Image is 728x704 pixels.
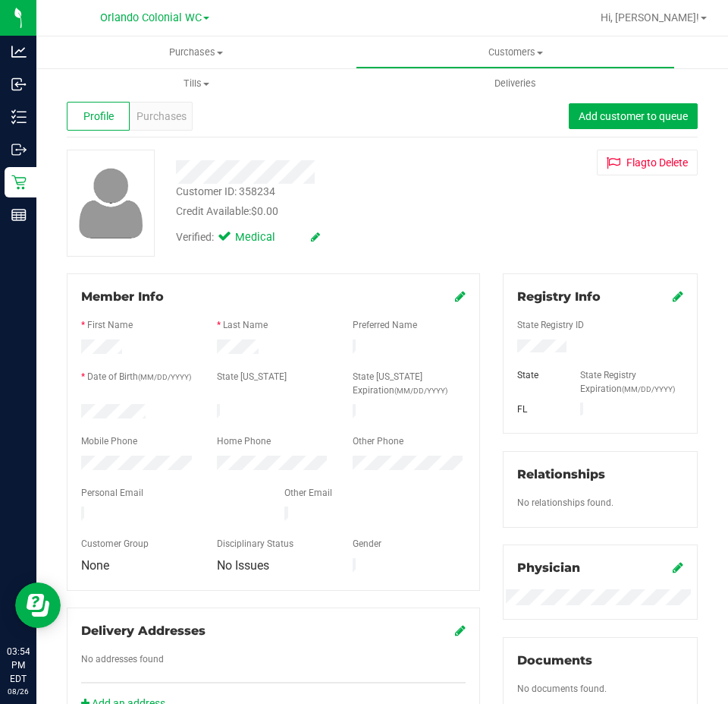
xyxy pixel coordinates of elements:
label: First Name [87,318,133,332]
a: Customers [356,36,675,68]
label: State [US_STATE] Expiration [353,370,466,397]
inline-svg: Outbound [11,142,27,157]
span: No Issues [217,558,269,573]
label: Preferred Name [353,318,417,332]
a: Deliveries [356,68,675,99]
inline-svg: Inventory [11,109,27,125]
span: No documents found. [517,683,607,694]
label: No relationships found. [517,496,613,510]
span: Relationships [517,467,605,481]
a: Purchases [36,36,356,68]
span: (MM/DD/YYYY) [394,387,447,395]
span: Physician [517,560,580,575]
span: Purchases [136,109,187,125]
inline-svg: Inbound [11,77,27,92]
span: Hi, [PERSON_NAME]! [601,11,699,24]
button: Flagto Delete [597,150,698,175]
button: Add customer to queue [569,103,698,129]
div: State [506,368,569,382]
span: Add customer to queue [579,110,688,122]
label: Mobile Phone [81,434,137,448]
span: None [81,558,109,573]
span: Medical [235,229,296,246]
div: Customer ID: 358234 [176,184,275,200]
img: user-icon.png [71,164,151,242]
p: 08/26 [7,686,30,697]
p: 03:54 PM EDT [7,645,30,686]
label: Home Phone [217,434,271,448]
inline-svg: Reports [11,207,27,223]
span: Orlando Colonial WC [100,11,202,24]
span: $0.00 [251,205,278,217]
a: Tills [36,68,356,99]
label: Date of Birth [87,370,191,384]
span: Purchases [36,46,356,59]
span: Member Info [81,289,164,304]
label: Other Email [284,486,332,500]
inline-svg: Retail [11,175,27,190]
label: State [US_STATE] [217,370,287,384]
label: Disciplinary Status [217,537,293,551]
inline-svg: Analytics [11,44,27,59]
label: No addresses found [81,652,164,666]
span: (MM/DD/YYYY) [138,373,191,381]
label: Gender [353,537,381,551]
span: Deliveries [474,77,557,90]
span: Documents [517,653,592,668]
label: Last Name [223,318,268,332]
span: Customers [356,46,674,59]
span: Delivery Addresses [81,623,206,638]
span: Profile [83,109,114,125]
label: State Registry Expiration [580,368,683,396]
div: FL [506,403,569,416]
div: Credit Available: [176,204,480,219]
label: State Registry ID [517,318,584,332]
span: Registry Info [517,289,601,304]
div: Verified: [176,229,320,246]
label: Customer Group [81,537,149,551]
span: Tills [37,77,355,90]
label: Personal Email [81,486,143,500]
span: (MM/DD/YYYY) [622,385,675,393]
iframe: Resource center [15,582,61,628]
label: Other Phone [353,434,403,448]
